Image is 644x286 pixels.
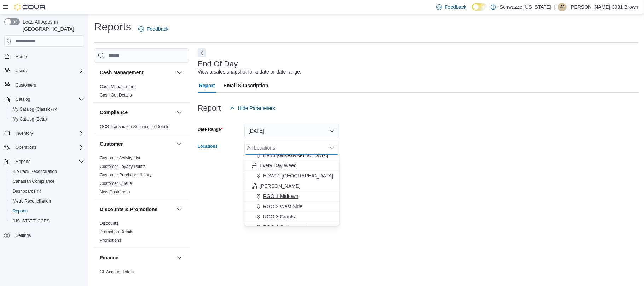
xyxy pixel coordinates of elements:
[554,3,556,11] p: |
[7,176,87,186] button: Canadian Compliance
[1,94,87,104] button: Catalog
[227,101,278,115] button: Hide Parameters
[16,97,30,102] span: Catalog
[175,68,184,77] button: Cash Management
[100,109,128,116] h3: Compliance
[472,3,487,11] input: Dark Mode
[100,93,132,98] a: Cash Out Details
[244,150,339,160] button: EV15 [GEOGRAPHIC_DATA]
[94,20,131,34] h1: Reports
[472,11,472,11] span: Dark Mode
[10,167,60,176] a: BioTrack Reconciliation
[16,233,31,238] span: Settings
[198,60,238,68] h3: End Of Day
[13,143,39,152] button: Operations
[244,222,339,232] button: RGO 4 Cottonwood
[94,82,189,102] div: Cash Management
[100,238,121,243] a: Promotions
[1,142,87,152] button: Operations
[16,145,36,150] span: Operations
[263,193,298,200] span: RGO 1 Midtown
[100,181,132,186] span: Customer Queue
[1,51,87,61] button: Home
[13,157,33,166] button: Reports
[445,4,466,11] span: Feedback
[13,66,84,75] span: Users
[263,223,306,230] span: RGO 4 Cottonwood
[13,188,41,194] span: Dashboards
[244,171,339,181] button: EDW01 [GEOGRAPHIC_DATA]
[238,105,275,112] span: Hide Parameters
[16,68,27,74] span: Users
[10,187,44,195] a: Dashboards
[100,140,174,147] button: Customer
[1,230,87,240] button: Settings
[175,205,184,214] button: Discounts & Promotions
[244,212,339,222] button: RGO 3 Grants
[1,128,87,138] button: Inventory
[198,127,223,132] label: Date Range
[13,143,84,152] span: Operations
[13,52,84,60] span: Home
[100,229,133,235] span: Promotion Details
[100,156,140,160] a: Customer Activity List
[13,106,57,112] span: My Catalog (Classic)
[13,208,28,214] span: Reports
[100,221,118,226] span: Discounts
[260,162,297,169] span: Every Day Weed
[10,177,57,186] a: Canadian Compliance
[260,182,300,189] span: [PERSON_NAME]
[13,116,47,122] span: My Catalog (Beta)
[100,109,174,116] button: Compliance
[10,207,30,215] a: Reports
[135,22,171,36] a: Feedback
[175,253,184,262] button: Finance
[13,81,39,89] a: Customers
[263,203,302,210] span: RGO 2 West Side
[100,254,118,261] h3: Finance
[100,206,157,213] h3: Discounts & Promotions
[10,115,84,123] span: My Catalog (Beta)
[500,3,551,11] p: Schwazze [US_STATE]
[100,189,130,195] span: New Customers
[13,231,34,240] a: Settings
[263,213,295,220] span: RGO 3 Grants
[244,191,339,202] button: RGO 1 Midtown
[13,66,29,75] button: Users
[20,18,84,33] span: Load All Apps in [GEOGRAPHIC_DATA]
[13,169,57,174] span: BioTrack Reconciliation
[94,154,189,199] div: Customer
[10,167,84,176] span: BioTrack Reconciliation
[1,157,87,167] button: Reports
[1,80,87,90] button: Customers
[244,202,339,212] button: RGO 2 West Side
[94,219,189,247] div: Discounts & Promotions
[100,164,146,169] a: Customer Loyalty Points
[4,48,84,259] nav: Complex example
[560,3,565,11] span: J3
[7,167,87,176] button: BioTrack Reconciliation
[558,3,567,11] div: Javon-3931 Brown
[13,95,33,104] button: Catalog
[198,48,206,57] button: Next
[10,207,84,215] span: Reports
[244,181,339,191] button: [PERSON_NAME]
[16,159,30,164] span: Reports
[10,197,54,205] a: Metrc Reconciliation
[100,69,144,76] h3: Cash Management
[199,78,215,93] span: Report
[100,254,174,261] button: Finance
[198,68,301,76] div: View a sales snapshot for a date or date range.
[13,129,36,138] button: Inventory
[7,104,87,114] a: My Catalog (Classic)
[100,92,132,98] span: Cash Out Details
[244,160,339,171] button: Every Day Weed
[16,54,27,59] span: Home
[100,69,174,76] button: Cash Management
[7,216,87,226] button: [US_STATE] CCRS
[263,152,328,159] span: EV15 [GEOGRAPHIC_DATA]
[10,217,84,225] span: Washington CCRS
[13,52,30,61] a: Home
[100,84,135,89] span: Cash Management
[13,157,84,166] span: Reports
